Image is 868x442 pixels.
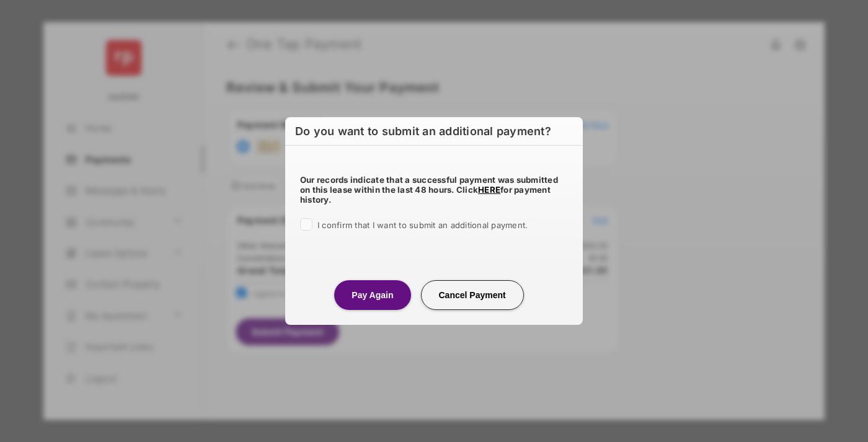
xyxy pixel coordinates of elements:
[421,280,524,310] button: Cancel Payment
[285,117,583,146] h6: Do you want to submit an additional payment?
[334,280,410,310] button: Pay Again
[300,175,568,205] h5: Our records indicate that a successful payment was submitted on this lease within the last 48 hou...
[478,185,500,195] a: HERE
[317,220,528,230] span: I confirm that I want to submit an additional payment.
